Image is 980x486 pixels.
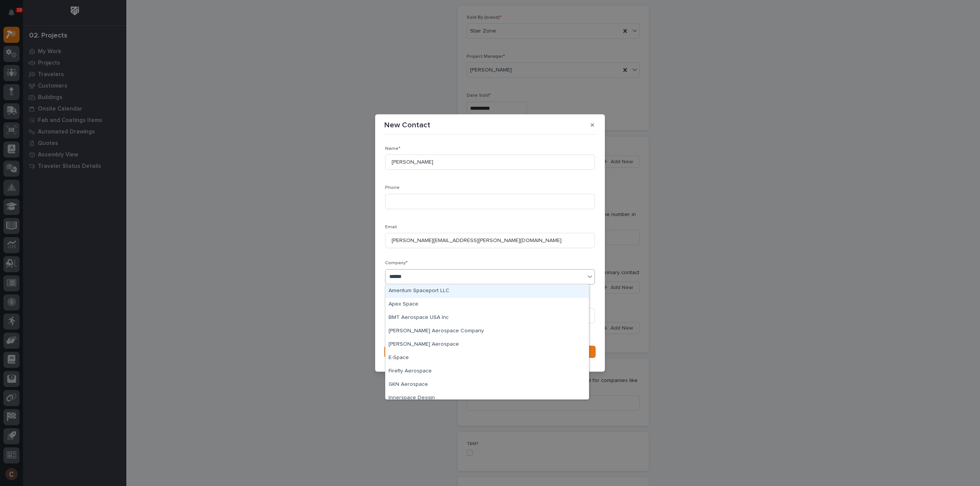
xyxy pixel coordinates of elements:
[385,338,589,351] div: Collins Aerospace
[385,261,408,265] span: Company
[385,298,589,311] div: Apex Space
[385,185,400,190] span: Phone
[385,365,589,378] div: Firefly Aerospace
[384,346,596,358] button: Save
[385,311,589,325] div: BMT Aerospace USA Inc
[385,392,589,405] div: Innerspace Design
[385,284,589,298] div: Amentum Spaceport LLC
[385,351,589,365] div: E-Space
[385,325,589,338] div: Bucher Aerospace Company
[385,146,400,151] span: Name
[385,378,589,392] div: GKN Aerospace
[385,225,397,229] span: Email
[384,120,430,130] p: New Contact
